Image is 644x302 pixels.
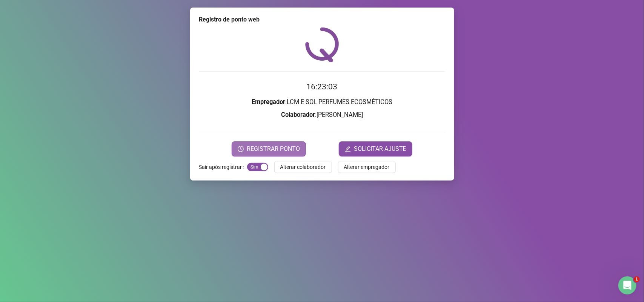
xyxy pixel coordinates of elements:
span: REGISTRAR PONTO [247,144,300,153]
iframe: Intercom live chat [618,276,636,294]
span: 1 [634,276,640,282]
button: Alterar colaborador [274,161,332,173]
button: editSOLICITAR AJUSTE [339,141,412,156]
span: edit [345,146,351,152]
span: SOLICITAR AJUSTE [354,144,406,153]
h3: : LCM E SOL PERFUMES ECOSMÉTICOS [199,97,445,107]
div: Registro de ponto web [199,15,445,24]
span: clock-circle [238,146,244,152]
strong: Empregador [252,98,285,106]
label: Sair após registrar [199,161,247,173]
strong: Colaborador [281,111,315,118]
span: Alterar colaborador [280,163,326,171]
time: 16:23:03 [307,82,338,91]
h3: : [PERSON_NAME] [199,110,445,120]
span: Alterar empregador [344,163,390,171]
img: QRPoint [305,27,339,62]
button: REGISTRAR PONTO [232,141,306,156]
button: Alterar empregador [338,161,396,173]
